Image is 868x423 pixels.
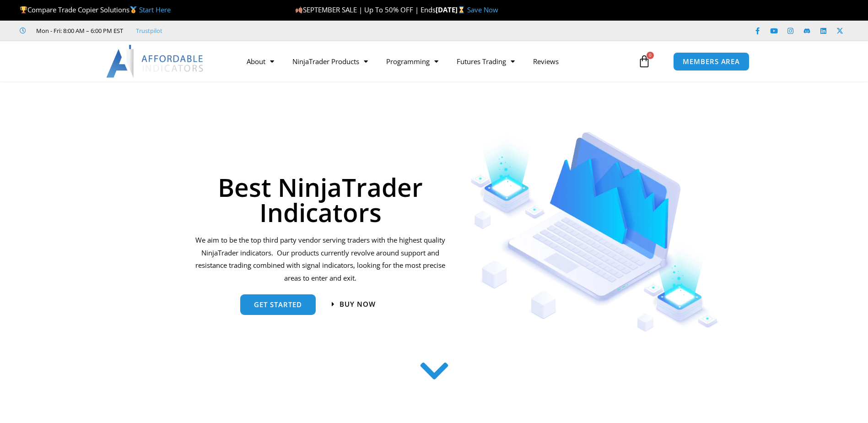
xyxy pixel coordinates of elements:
span: Mon - Fri: 8:00 AM – 6:00 PM EST [34,25,123,36]
a: About [237,51,283,72]
a: Programming [377,51,447,72]
a: Start Here [139,5,171,14]
img: 🏆 [20,6,27,13]
nav: Menu [237,51,636,72]
img: Indicators 1 | Affordable Indicators – NinjaTrader [470,132,719,332]
p: We aim to be the top third party vendor serving traders with the highest quality NinjaTrader indi... [194,234,447,285]
a: Trustpilot [136,25,162,36]
img: ⌛ [458,6,465,13]
a: MEMBERS AREA [673,52,749,71]
strong: [DATE] [436,5,467,14]
a: Futures Trading [447,51,524,72]
a: Save Now [467,5,498,14]
span: SEPTEMBER SALE | Up To 50% OFF | Ends [295,5,436,14]
img: 🍂 [296,6,302,13]
img: 🥇 [130,6,137,13]
a: get started [240,294,316,315]
a: 0 [624,48,664,75]
span: Buy now [340,301,376,308]
span: Compare Trade Copier Solutions [20,5,171,14]
img: LogoAI | Affordable Indicators – NinjaTrader [106,45,205,78]
span: get started [254,301,302,308]
a: NinjaTrader Products [283,51,377,72]
a: Reviews [524,51,568,72]
span: MEMBERS AREA [683,58,740,65]
a: Buy now [332,301,376,308]
h1: Best NinjaTrader Indicators [194,174,447,225]
span: 0 [647,52,654,59]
